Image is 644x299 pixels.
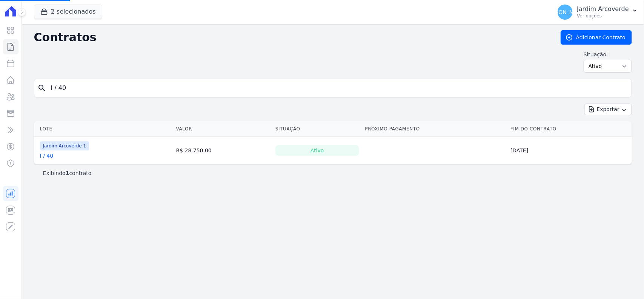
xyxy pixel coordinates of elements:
[577,13,629,19] p: Ver opções
[507,137,632,164] td: [DATE]
[577,5,629,13] p: Jardim Arcoverde
[552,2,644,23] button: [PERSON_NAME] Jardim Arcoverde Ver opções
[275,145,359,156] div: Ativo
[173,121,272,137] th: Valor
[34,5,102,19] button: 2 selecionados
[40,152,54,160] a: I / 40
[37,84,46,93] i: search
[34,31,549,44] h2: Contratos
[43,169,92,177] p: Exibindo contrato
[507,121,632,137] th: Fim do Contrato
[46,81,629,96] input: Buscar por nome do lote
[584,51,632,58] label: Situação:
[543,9,587,15] span: [PERSON_NAME]
[584,104,632,115] button: Exportar
[40,141,89,150] span: Jardim Arcoverde 1
[362,121,508,137] th: Próximo Pagamento
[561,30,632,45] a: Adicionar Contrato
[272,121,362,137] th: Situação
[34,121,173,137] th: Lote
[66,170,69,176] b: 1
[173,137,272,164] td: R$ 28.750,00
